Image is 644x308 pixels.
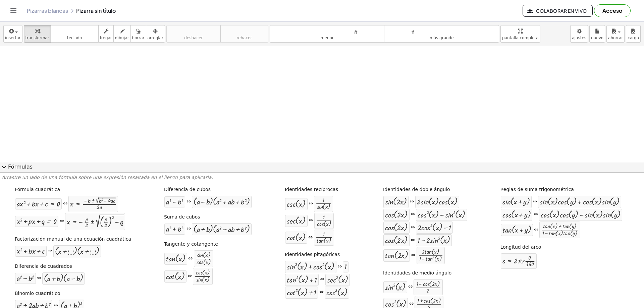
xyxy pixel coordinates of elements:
font: ⇔ [309,199,313,208]
font: ⇔ [533,197,537,206]
font: carga [628,36,639,40]
font: Suma de cubos [164,214,200,220]
button: dibujar [113,25,131,43]
font: ⇔ [309,216,313,225]
button: tamaño_del_formatomenor [270,25,385,43]
button: borrar [130,25,146,43]
font: ⇔ [534,226,538,234]
font: ⇔ [186,197,191,206]
font: deshacer [184,36,203,40]
font: ⇔ [410,197,414,206]
font: Reglas de suma trigonométrica [500,187,574,192]
font: Pizarras blancas [27,7,68,14]
button: insertar [3,25,22,43]
font: rehacer [236,36,252,40]
button: Acceso [594,4,631,17]
font: ⇔ [188,254,193,263]
font: ⇔ [411,223,415,232]
font: Colaborar en vivo [536,8,587,14]
button: pantalla completa [500,25,540,43]
font: insertar [5,36,21,40]
button: tecladoteclado [51,25,99,43]
font: ⇔ [534,210,538,219]
font: teclado [67,36,82,40]
font: Factorización manual de una ecuación cuadrática [15,236,131,242]
font: transformar [25,36,49,40]
font: ⇔ [63,199,67,208]
font: ⇔ [409,300,414,308]
font: nuevo [591,36,603,40]
font: ⇔ [319,288,324,296]
button: carga [626,25,641,43]
font: Arrastre un lado de una fórmula sobre una expresión resaltada en el lienzo para aplicarla. [2,175,213,180]
font: Acceso [602,7,622,14]
font: ⇔ [411,236,415,244]
button: nuevo [589,25,605,43]
font: ahorrar [608,36,623,40]
font: ⇔ [411,210,415,219]
font: tamaño_del_formato [386,28,497,34]
font: ⇔ [60,217,64,225]
font: Fórmulas [8,164,33,170]
font: ⇔ [408,283,413,291]
font: Diferencia de cubos [164,187,211,192]
font: ⇔ [187,272,192,280]
a: Pizarras blancas [27,7,68,14]
button: arreglar [146,25,165,43]
font: arreglar [148,36,163,40]
font: ⇔ [37,274,41,282]
button: ajustes [570,25,588,43]
font: deshacer [168,28,219,34]
font: Identidades de doble ángulo [383,187,450,192]
font: dibujar [115,36,129,40]
font: rehacer [222,28,267,34]
font: Identidades de medio ángulo [383,270,451,275]
font: ⇔ [411,251,415,259]
font: Tangente y cotangente [164,241,218,247]
button: Colaborar en vivo [523,5,593,17]
font: teclado [52,28,97,34]
button: tamaño_del_formatomás grande [384,25,499,43]
font: ajustes [572,36,586,40]
font: ⇔ [308,233,313,242]
button: Cambiar navegación [8,5,19,16]
font: tamaño_del_formato [271,28,383,34]
button: fregar [98,25,114,43]
font: ⇔ [186,225,191,233]
button: ahorrar [606,25,625,43]
font: Identidades pitagóricas [285,252,340,257]
button: transformar [24,25,51,43]
font: Longitud del arco [500,244,541,250]
font: Binomio cuadrático [15,291,60,296]
font: ⇔ [337,262,342,271]
font: borrar [132,36,145,40]
font: pantalla completa [502,36,539,40]
font: ⇒ [48,247,52,255]
font: más grande [430,36,454,40]
button: deshacerdeshacer [166,25,221,43]
font: ⇔ [320,275,324,284]
font: Fórmula cuadrática [15,187,60,192]
font: Identidades recíprocas [285,187,338,192]
button: rehacerrehacer [220,25,268,43]
font: fregar [100,36,112,40]
font: menor [321,36,334,40]
font: Diferencia de cuadrados [15,263,72,269]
